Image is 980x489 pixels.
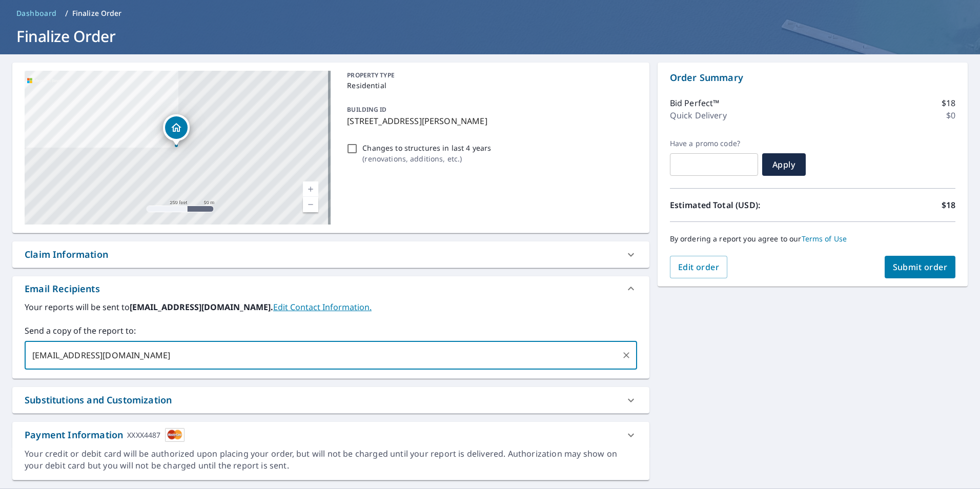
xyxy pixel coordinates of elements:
[670,97,720,109] p: Bid Perfect™
[670,71,955,85] p: Order Summary
[347,80,632,91] p: Residential
[72,8,122,18] p: Finalize Order
[362,153,491,164] p: ( renovations, additions, etc. )
[670,256,728,278] button: Edit order
[678,261,720,273] span: Edit order
[12,422,649,448] div: Payment InformationXXXX4487cardImage
[12,276,649,301] div: Email Recipients
[127,428,160,442] div: XXXX4487
[25,324,637,337] label: Send a copy of the report to:
[273,301,372,313] a: EditContactInfo
[25,393,172,407] div: Substitutions and Customization
[12,5,61,22] a: Dashboard
[347,115,632,127] p: [STREET_ADDRESS][PERSON_NAME]
[12,241,649,268] div: Claim Information
[762,153,806,176] button: Apply
[670,109,727,121] p: Quick Delivery
[946,109,955,121] p: $0
[942,199,955,211] p: $18
[942,97,955,109] p: $18
[25,282,100,296] div: Email Recipients
[303,181,318,197] a: Current Level 17, Zoom In
[885,256,956,278] button: Submit order
[802,234,847,243] a: Terms of Use
[303,197,318,212] a: Current Level 17, Zoom Out
[347,71,632,80] p: PROPERTY TYPE
[12,5,968,22] nav: breadcrumb
[25,448,637,472] div: Your credit or debit card will be authorized upon placing your order, but will not be charged unt...
[670,199,813,211] p: Estimated Total (USD):
[25,428,185,442] div: Payment Information
[347,105,386,114] p: BUILDING ID
[165,428,185,442] img: cardImage
[163,114,190,146] div: Dropped pin, building 1, Residential property, 12613 Doster Ave Charlotte, NC 28277
[670,139,758,148] label: Have a promo code?
[25,301,637,313] label: Your reports will be sent to
[619,348,634,362] button: Clear
[670,234,955,243] p: By ordering a report you agree to our
[65,7,68,19] li: /
[25,248,108,261] div: Claim Information
[16,8,57,18] span: Dashboard
[12,387,649,413] div: Substitutions and Customization
[770,159,798,170] span: Apply
[893,261,948,273] span: Submit order
[12,26,968,47] h1: Finalize Order
[130,301,273,313] b: [EMAIL_ADDRESS][DOMAIN_NAME].
[362,142,491,153] p: Changes to structures in last 4 years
